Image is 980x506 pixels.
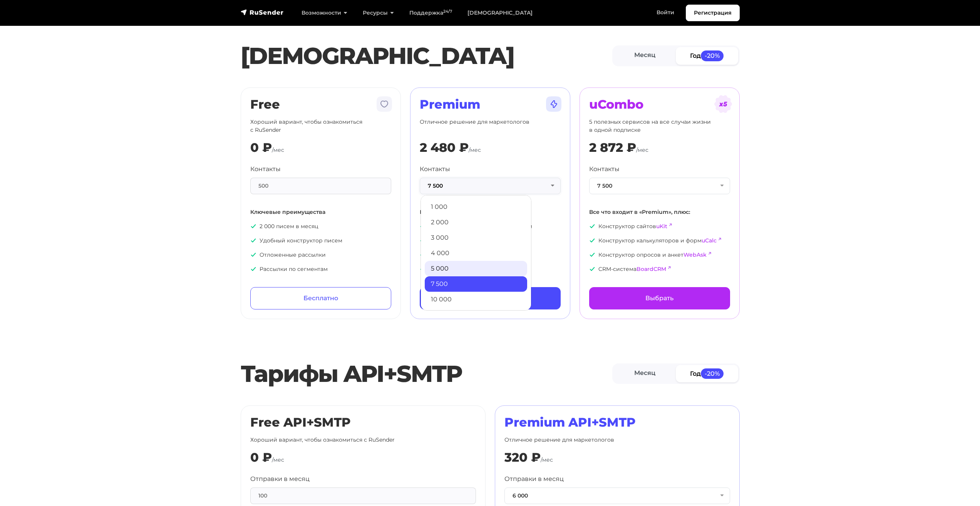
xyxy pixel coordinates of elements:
[614,47,676,64] a: Месяц
[420,178,561,194] button: 7 500
[589,208,730,216] p: Все что входит в «Premium», плюс:
[683,251,707,258] a: WebAsk
[250,266,256,272] img: icon-ok.svg
[425,307,527,323] a: 13 000
[589,178,730,194] button: 7 500
[250,118,391,134] p: Хороший вариант, чтобы ознакомиться с RuSender
[614,365,676,382] a: Месяц
[636,146,648,153] span: /мес
[241,8,284,16] img: RuSender
[420,97,561,112] h2: Premium
[504,436,730,444] p: Отличное решение для маркетологов
[250,251,391,259] p: Отложенные рассылки
[250,237,256,244] img: icon-ok.svg
[504,474,564,484] label: Отправки в месяц
[637,266,666,272] a: BoardCRM
[241,360,612,388] h2: Тарифы API+SMTP
[402,5,460,21] a: Поддержка24/7
[425,292,527,307] a: 10 000
[589,165,620,174] label: Контакты
[544,95,563,113] img: tarif-premium.svg
[589,118,730,134] p: 5 полезных сервисов на все случаи жизни в одной подписке
[250,287,391,309] a: Бесплатно
[241,42,612,70] h1: [DEMOGRAPHIC_DATA]
[714,95,732,113] img: tarif-ucombo.svg
[701,368,724,379] span: -20%
[250,237,391,245] p: Удобный конструктор писем
[541,456,553,463] span: /мес
[420,118,561,134] p: Отличное решение для маркетологов
[425,215,527,230] a: 2 000
[250,265,391,273] p: Рассылки по сегментам
[504,488,730,504] button: 6 000
[250,415,476,430] h2: Free API+SMTP
[250,222,391,230] p: 2 000 писем в месяц
[676,365,738,382] a: Год
[425,276,527,292] a: 7 500
[420,287,561,309] a: Выбрать
[504,450,541,465] div: 320 ₽
[589,140,636,155] div: 2 872 ₽
[294,5,355,21] a: Возможности
[250,436,476,444] p: Хороший вариант, чтобы ознакомиться с RuSender
[589,252,595,258] img: icon-ok.svg
[589,237,595,244] img: icon-ok.svg
[250,208,391,216] p: Ключевые преимущества
[250,97,391,112] h2: Free
[425,199,527,215] a: 1 000
[425,230,527,245] a: 3 000
[425,245,527,261] a: 4 000
[420,223,426,229] img: icon-ok.svg
[504,415,730,430] h2: Premium API+SMTP
[272,456,284,463] span: /мес
[656,223,667,230] a: uKit
[589,97,730,112] h2: uCombo
[420,266,426,272] img: icon-ok.svg
[589,222,730,230] p: Конструктор сайтов
[649,5,682,20] a: Войти
[420,265,561,273] p: Приоритетная модерация
[589,265,730,273] p: CRM-система
[250,140,272,155] div: 0 ₽
[420,195,531,311] ul: 7 500
[375,95,394,113] img: tarif-free.svg
[589,266,595,272] img: icon-ok.svg
[250,223,256,229] img: icon-ok.svg
[589,223,595,229] img: icon-ok.svg
[701,50,724,61] span: -20%
[469,146,481,153] span: /мес
[460,5,540,21] a: [DEMOGRAPHIC_DATA]
[589,251,730,259] p: Конструктор опросов и анкет
[250,450,272,465] div: 0 ₽
[425,261,527,276] a: 5 000
[702,237,717,244] a: uCalc
[443,9,452,14] sup: 24/7
[420,222,561,230] p: Неограниченное количество писем
[589,237,730,245] p: Конструктор калькуляторов и форм
[272,146,284,153] span: /мес
[420,237,561,245] p: Приоритетная поддержка
[589,287,730,309] a: Выбрать
[420,208,561,216] p: Все что входит в «Free», плюс:
[420,140,469,155] div: 2 480 ₽
[250,252,256,258] img: icon-ok.svg
[355,5,402,21] a: Ресурсы
[420,252,426,258] img: icon-ok.svg
[420,251,561,259] p: Помощь с импортом базы
[686,5,740,21] a: Регистрация
[676,47,738,64] a: Год
[420,165,450,174] label: Контакты
[250,165,281,174] label: Контакты
[250,474,310,484] label: Отправки в месяц
[420,237,426,244] img: icon-ok.svg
